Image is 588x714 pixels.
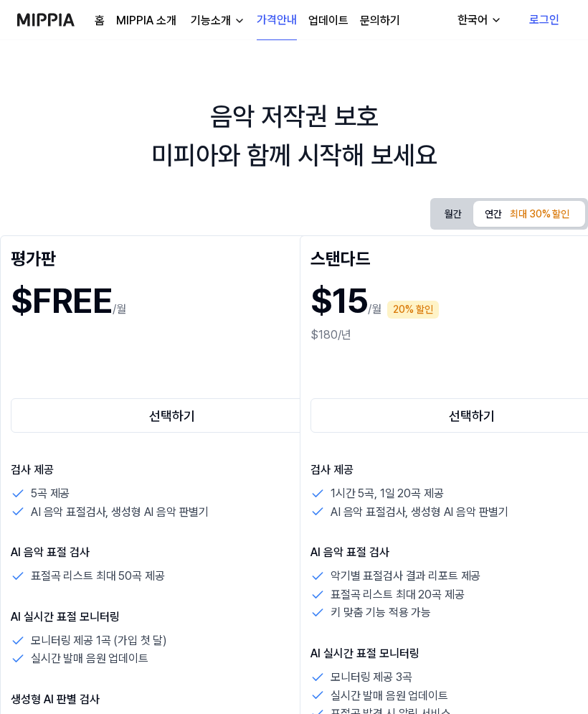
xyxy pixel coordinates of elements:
p: AI 음악 표절검사, 생성형 AI 음악 판별기 [31,503,209,522]
p: 1시간 5곡, 1일 20곡 제공 [331,484,443,503]
p: 표절곡 리스트 최대 50곡 제공 [31,567,164,586]
p: /월 [368,301,381,318]
p: 5곡 제공 [31,484,70,503]
p: 실시간 발매 음원 업데이트 [31,649,148,668]
p: AI 음악 표절검사, 생성형 AI 음악 판별기 [331,503,508,522]
button: 선택하기 [11,398,333,433]
div: 최대 30% 할인 [506,204,574,225]
h1: $15 [310,275,368,327]
a: MIPPIA 소개 [116,12,176,29]
a: 홈 [95,12,105,29]
h1: $FREE [11,275,113,327]
p: AI 음악 표절 검사 [11,544,333,561]
div: 한국어 [455,11,490,29]
div: 기능소개 [188,12,234,29]
p: 검사 제공 [11,461,333,479]
a: 문의하기 [360,12,400,29]
p: 모니터링 제공 1곡 (가입 첫 달) [31,631,167,650]
div: 20% 할인 [387,301,439,319]
p: AI 실시간 표절 모니터링 [11,609,333,626]
p: 표절곡 리스트 최대 20곡 제공 [331,586,464,604]
button: 한국어 [446,6,511,34]
button: 기능소개 [188,12,245,29]
a: 선택하기 [11,395,333,436]
button: 연간 [473,201,585,227]
p: 악기별 표절검사 결과 리포트 제공 [331,567,480,586]
p: 실시간 발매 음원 업데이트 [331,687,448,705]
p: 모니터링 제공 3곡 [331,668,412,687]
p: /월 [113,301,126,318]
p: 생성형 AI 판별 검사 [11,691,333,708]
div: 평가판 [11,246,333,269]
button: 월간 [433,201,473,227]
p: 키 맞춤 기능 적용 가능 [331,603,431,622]
a: 업데이트 [308,12,348,29]
img: down [234,15,245,27]
a: 가격안내 [257,1,297,40]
